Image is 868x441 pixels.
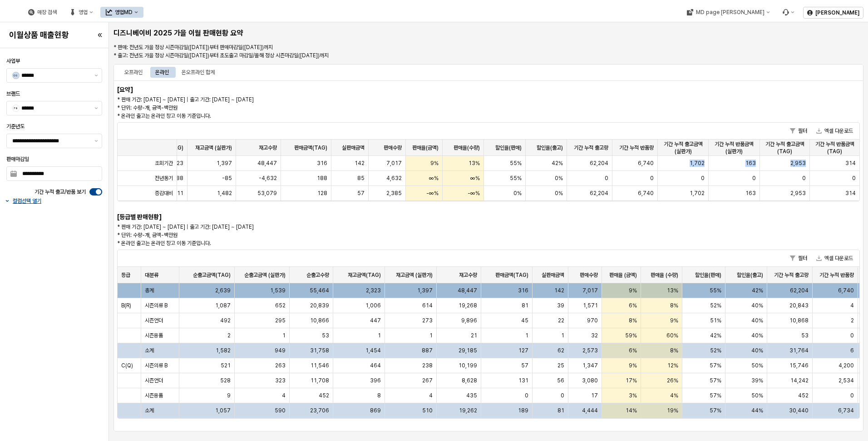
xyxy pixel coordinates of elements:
[412,144,439,151] span: 판매율(금액)
[525,332,528,339] span: 1
[751,317,763,324] span: 40%
[217,160,232,167] span: 1,397
[710,347,721,354] span: 52%
[422,302,433,309] span: 614
[557,377,564,384] span: 56
[121,271,130,279] span: 등급
[37,9,57,15] div: 매장 검색
[650,175,654,182] span: 0
[786,125,811,136] button: 필터
[470,175,480,182] span: ∞%
[582,347,598,354] span: 2,573
[215,407,231,414] span: 1,057
[790,160,806,167] span: 2,953
[605,175,608,182] span: 0
[365,302,381,309] span: 1,006
[35,189,86,195] span: 기간 누적 출고/반품 보기
[469,160,480,167] span: 13%
[651,271,678,279] span: 판매율 (수량)
[294,144,327,151] span: 판매금액(TAG)
[737,271,763,279] span: 할인율(출고)
[145,287,154,294] span: 총계
[221,362,231,369] span: 521
[459,362,477,369] span: 10,199
[310,287,329,294] span: 55,464
[6,123,25,130] span: 기준년도
[510,175,522,182] span: 55%
[552,160,563,167] span: 42%
[227,392,231,399] span: 9
[459,302,477,309] span: 19,268
[386,175,402,182] span: 4,632
[815,9,859,16] p: [PERSON_NAME]
[422,347,433,354] span: 887
[227,332,231,339] span: 2
[557,362,564,369] span: 25
[357,175,365,182] span: 85
[801,332,809,339] span: 53
[215,302,231,309] span: 1,087
[355,160,365,167] span: 142
[580,271,598,279] span: 판매수량
[64,7,99,18] div: 영업
[582,377,598,384] span: 3,080
[13,105,19,111] span: 79
[626,407,637,414] span: 14%
[275,362,286,369] span: 263
[629,287,637,294] span: 9%
[751,407,763,414] span: 44%
[813,125,857,136] button: 엑셀 다운로드
[471,332,477,339] span: 21
[386,190,402,197] span: 2,385
[803,7,863,19] button: [PERSON_NAME]
[561,332,564,339] span: 1
[150,67,174,78] div: 온라인
[710,287,721,294] span: 55%
[667,287,678,294] span: 13%
[850,302,854,309] span: 4
[454,144,480,151] span: 판매율(수량)
[119,67,148,78] div: 오프라인
[681,7,775,18] button: MD page [PERSON_NAME]
[819,271,854,279] span: 기간 누적 반품량
[117,213,235,221] h6: [등급별 판매현황]
[522,302,528,309] span: 81
[310,317,329,324] span: 10,866
[317,175,327,182] span: 188
[609,271,637,279] span: 판매율 (금액)
[710,302,721,309] span: 52%
[666,332,678,339] span: 60%
[802,175,806,182] span: 0
[850,332,854,339] span: 0
[537,144,563,151] span: 할인율(출고)
[495,271,528,279] span: 판매금액(TAG)
[348,271,381,279] span: 재고금액(TAG)
[370,407,381,414] span: 869
[764,140,806,155] span: 기간 누적 출고금액(TAG)
[751,362,763,369] span: 50%
[555,175,563,182] span: 0%
[513,190,522,197] span: 0%
[813,253,857,264] button: 엑셀 다운로드
[582,287,598,294] span: 7,017
[5,197,104,205] button: 컬럼선택 열기
[429,175,439,182] span: ∞%
[814,140,856,155] span: 기간 누적 반품금액(TAG)
[852,175,856,182] span: 0
[582,407,598,414] span: 4,444
[710,332,721,339] span: 42%
[710,407,721,414] span: 57%
[145,392,163,399] span: 시즌용품
[23,7,62,18] button: 매장 검색
[311,377,329,384] span: 11,708
[422,377,433,384] span: 267
[310,407,329,414] span: 23,706
[790,287,809,294] span: 62,204
[306,271,329,279] span: 순출고수량
[145,377,163,384] span: 시즌언더
[695,9,764,15] div: MD page [PERSON_NAME]
[590,160,608,167] span: 62,204
[91,69,102,82] button: 제안 사항 표시
[259,175,277,182] span: -4,632
[638,190,654,197] span: 6,740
